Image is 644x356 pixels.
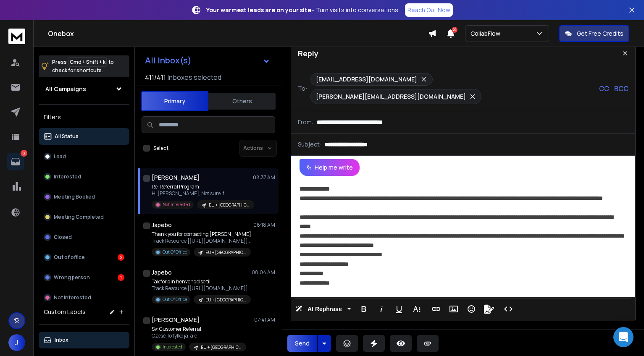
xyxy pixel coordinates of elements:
[44,308,86,316] h3: Custom Labels
[206,6,398,14] p: – Turn visits into conversations
[152,190,252,197] p: Hi [PERSON_NAME], Not sure if
[316,75,417,84] p: [EMAIL_ADDRESS][DOMAIN_NAME]
[54,254,85,261] p: Out of office
[118,254,124,261] div: 2
[614,84,628,94] p: BCC
[118,274,124,281] div: 1
[39,269,129,286] button: Wrong person1
[152,221,172,229] h1: Japebo
[54,194,95,200] p: Meeting Booked
[39,148,129,165] button: Lead
[39,249,129,266] button: Out of office2
[428,301,444,317] button: Insert Link (⌘K)
[54,274,90,281] p: Wrong person
[306,306,344,313] span: AI Rephrase
[152,238,252,244] p: Track Resource [[URL][DOMAIN_NAME]] Thank you very much
[298,84,307,93] p: To:
[152,268,172,277] h1: Japebo
[55,133,79,140] p: All Status
[373,301,389,317] button: Italic (⌘I)
[39,128,129,145] button: All Status
[152,278,252,285] p: Tak for din henvendelse til
[152,332,246,339] p: Cześć To tylko ja, ale
[253,174,275,181] p: 08:37 AM
[39,332,129,348] button: Inbox
[300,159,360,176] button: Help me write
[39,209,129,225] button: Meeting Completed
[163,249,187,255] p: Out Of Office
[252,269,275,276] p: 08:04 AM
[294,301,352,317] button: AI Rephrase
[145,56,192,65] h1: All Inbox(s)
[55,337,68,343] p: Inbox
[208,92,276,110] button: Others
[206,6,311,14] strong: Your warmest leads are on your site
[153,145,168,152] label: Select
[8,29,25,44] img: logo
[141,91,208,111] button: Primary
[54,294,91,301] p: Not Interested
[152,285,252,292] p: Track Resource [[URL][DOMAIN_NAME]] Mange tak for din
[48,29,428,39] h1: Onebox
[205,249,246,256] p: EU + [GEOGRAPHIC_DATA] - Storeleads - Klaviyo - Support emails
[407,6,450,14] p: Reach Out Now
[316,92,466,101] p: [PERSON_NAME][EMAIL_ADDRESS][DOMAIN_NAME]
[8,334,25,351] button: J
[39,229,129,246] button: Closed
[356,301,372,317] button: Bold (⌘B)
[471,29,504,38] p: CollabFlow
[163,296,187,303] p: Out Of Office
[452,27,457,33] span: 22
[500,301,516,317] button: Code View
[168,72,221,82] h3: Inboxes selected
[577,29,623,38] p: Get Free Credits
[152,326,246,332] p: Sv: Customer Referral
[54,153,66,160] p: Lead
[559,25,629,42] button: Get Free Credits
[39,111,129,123] h3: Filters
[481,301,497,317] button: Signature
[152,231,252,238] p: Thank you for contacting [PERSON_NAME]
[152,173,200,182] h1: [PERSON_NAME]
[7,153,24,170] a: 3
[209,202,249,208] p: EU + [GEOGRAPHIC_DATA] - Storeleads - Klaviyo - Support emails
[45,85,86,93] h1: All Campaigns
[52,58,114,75] p: Press to check for shortcuts.
[21,150,27,157] p: 3
[145,72,166,82] span: 411 / 411
[54,214,104,220] p: Meeting Completed
[39,168,129,185] button: Interested
[599,84,609,94] p: CC
[613,327,633,347] div: Open Intercom Messenger
[152,183,252,190] p: Re: Referral Program
[54,173,81,180] p: Interested
[446,301,462,317] button: Insert Image (⌘P)
[138,52,277,69] button: All Inbox(s)
[298,118,313,126] p: From:
[405,3,453,17] a: Reach Out Now
[68,57,107,67] span: Cmd + Shift + k
[298,140,321,149] p: Subject:
[39,188,129,205] button: Meeting Booked
[163,344,182,350] p: Interested
[39,81,129,97] button: All Campaigns
[205,297,246,303] p: EU + [GEOGRAPHIC_DATA] - Storeleads - Klaviyo - Support emails
[152,316,200,324] h1: [PERSON_NAME]
[298,47,318,59] p: Reply
[253,222,275,228] p: 08:18 AM
[463,301,479,317] button: Emoticons
[39,289,129,306] button: Not Interested
[254,317,275,323] p: 07:41 AM
[391,301,407,317] button: Underline (⌘U)
[287,335,317,352] button: Send
[409,301,425,317] button: More Text
[163,202,190,208] p: Not Interested
[54,234,72,241] p: Closed
[201,344,241,351] p: EU + [GEOGRAPHIC_DATA] - Storeleads - Klaviyo - Support emails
